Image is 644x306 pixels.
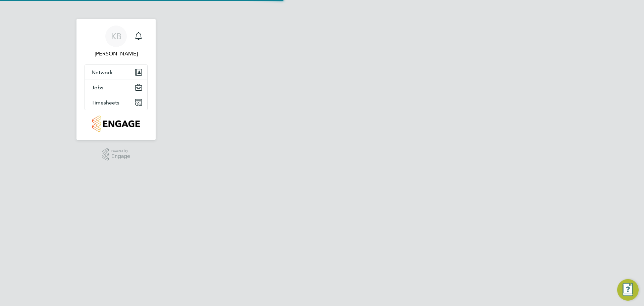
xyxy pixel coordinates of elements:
span: Kakha Buchukuri [85,50,148,58]
button: Network [85,65,147,80]
span: Network [92,69,113,76]
a: Go to home page [85,116,148,132]
span: KB [111,32,121,41]
nav: Main navigation [76,19,156,140]
img: countryside-properties-logo-retina.png [92,116,140,132]
button: Timesheets [85,95,147,110]
span: Powered by [111,148,130,154]
button: Engage Resource Center [617,279,639,301]
span: Jobs [92,84,103,91]
span: Engage [111,154,130,159]
a: Powered byEngage [102,148,130,161]
button: Jobs [85,80,147,95]
span: Timesheets [92,99,119,106]
a: KB[PERSON_NAME] [85,26,148,58]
